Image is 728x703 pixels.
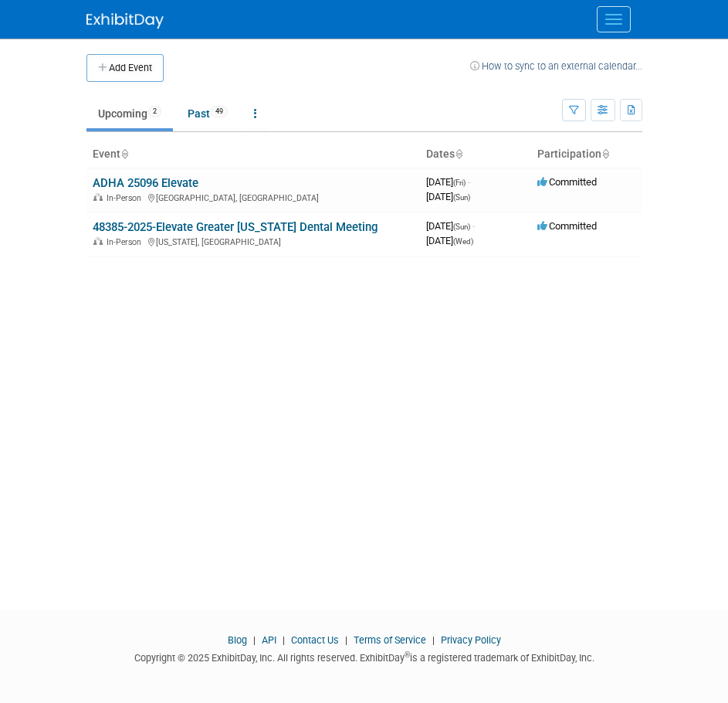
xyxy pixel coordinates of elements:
a: Contact Us [291,634,339,646]
a: API [262,634,276,646]
span: | [249,634,259,646]
img: In-Person Event [93,237,103,245]
img: ExhibitDay [86,13,164,29]
div: [GEOGRAPHIC_DATA], [GEOGRAPHIC_DATA] [93,191,414,203]
a: Sort by Event Name [120,148,128,160]
span: [DATE] [426,191,470,202]
th: Event [86,141,420,168]
th: Participation [531,141,642,168]
a: 48385-2025-Elevate Greater [US_STATE] Dental Meeting [93,220,378,234]
th: Dates [420,141,531,168]
span: [DATE] [426,176,470,188]
a: How to sync to an external calendar... [470,60,642,72]
span: (Sun) [453,193,470,202]
span: (Wed) [453,237,473,246]
span: In-Person [107,193,146,203]
a: Past49 [176,99,239,128]
span: Committed [537,220,597,232]
div: Copyright © 2025 ExhibitDay, Inc. All rights reserved. ExhibitDay is a registered trademark of Ex... [86,647,642,665]
span: | [428,634,438,646]
span: In-Person [107,237,146,247]
a: Sort by Participation Type [601,148,609,160]
span: [DATE] [426,220,475,232]
span: 49 [211,106,228,117]
a: Blog [228,634,247,646]
a: ADHA 25096 Elevate [93,176,198,190]
span: Committed [537,176,597,188]
span: | [279,634,289,646]
sup: ® [405,650,410,659]
span: - [472,220,475,232]
span: (Fri) [453,178,466,187]
div: [US_STATE], [GEOGRAPHIC_DATA] [93,235,414,247]
img: In-Person Event [93,193,103,201]
a: Sort by Start Date [455,148,462,160]
span: [DATE] [426,235,473,246]
button: Add Event [86,54,164,82]
span: | [341,634,351,646]
span: (Sun) [453,222,470,231]
a: Upcoming2 [86,99,173,128]
a: Privacy Policy [441,634,501,646]
button: Menu [597,6,631,32]
span: - [468,176,470,188]
a: Terms of Service [354,634,426,646]
span: 2 [148,106,161,117]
